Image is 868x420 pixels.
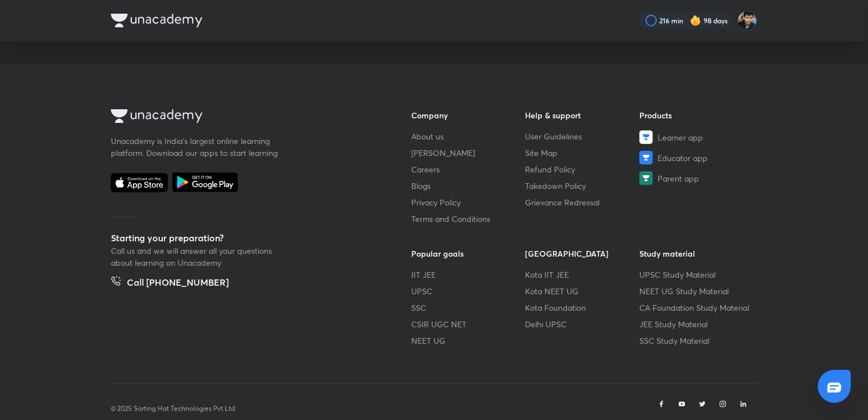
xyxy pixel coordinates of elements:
img: Parent app [639,171,653,185]
a: Blogs [411,180,526,192]
p: © 2025 Sorting Hat Technologies Pvt Ltd [111,403,235,414]
span: Careers [411,163,440,175]
h6: [GEOGRAPHIC_DATA] [526,248,640,260]
a: [PERSON_NAME] [411,147,526,159]
a: SSC [411,302,526,314]
a: NEET UG [411,335,526,347]
h6: Company [411,109,526,121]
a: CSIR UGC NET [411,318,526,330]
a: Grievance Redressal [526,196,640,208]
img: SHREYANSH GUPTA [738,11,757,30]
a: IIT JEE [411,269,526,281]
h6: Study material [639,248,754,260]
h5: Starting your preparation? [111,231,375,245]
img: Learner app [639,130,653,144]
h6: Help & support [526,109,640,121]
span: Educator app [658,152,708,164]
a: CA Foundation Study Material [639,302,754,314]
a: Parent app [639,171,754,185]
img: Company Logo [111,14,202,27]
a: Careers [411,163,526,175]
a: UPSC [411,285,526,297]
h6: Products [639,109,754,121]
h5: Call [PHONE_NUMBER] [127,275,229,291]
a: Company Logo [111,109,375,126]
a: Privacy Policy [411,196,526,208]
span: Parent app [658,172,699,184]
a: NEET UG Study Material [639,285,754,297]
a: UPSC Study Material [639,269,754,281]
img: streak [690,15,701,26]
p: Call us and we will answer all your questions about learning on Unacademy [111,245,282,269]
h6: Popular goals [411,248,526,260]
a: SSC Study Material [639,335,754,347]
a: Kota IIT JEE [526,269,640,281]
a: User Guidelines [526,130,640,142]
span: Learner app [658,131,703,143]
a: JEE Study Material [639,318,754,330]
a: Terms and Conditions [411,213,526,225]
a: Takedown Policy [526,180,640,192]
a: Kota Foundation [526,302,640,314]
a: Educator app [639,151,754,164]
p: Unacademy is India’s largest online learning platform. Download our apps to start learning [111,135,282,159]
a: Delhi UPSC [526,318,640,330]
a: Kota NEET UG [526,285,640,297]
a: Learner app [639,130,754,144]
a: Call [PHONE_NUMBER] [111,275,229,291]
a: Refund Policy [526,163,640,175]
a: Site Map [526,147,640,159]
img: Company Logo [111,109,202,123]
img: Educator app [639,151,653,164]
a: About us [411,130,526,142]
